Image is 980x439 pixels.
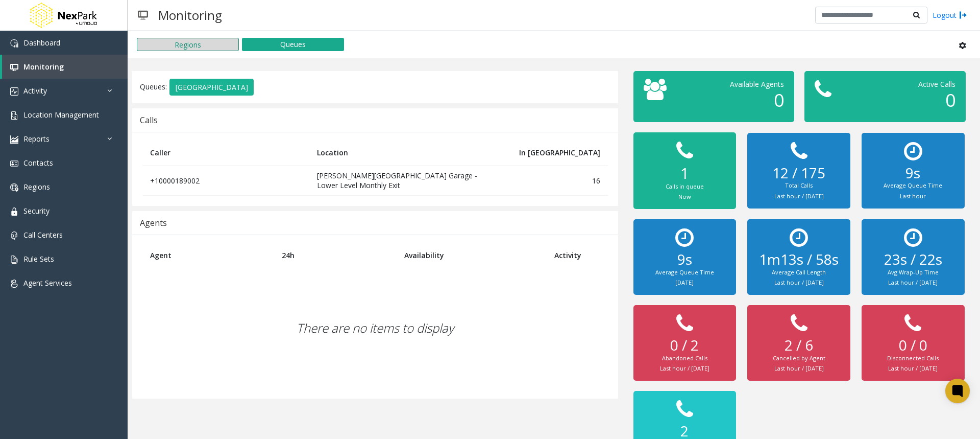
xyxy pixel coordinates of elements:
[309,140,499,166] th: Location
[10,87,18,96] img: 'icon'
[888,279,938,286] small: Last hour / [DATE]
[774,192,824,200] small: Last hour / [DATE]
[872,181,954,190] div: Average Queue Time
[959,10,967,20] img: logout
[10,280,18,288] img: 'icon'
[730,79,784,89] span: Available Agents
[2,55,128,79] a: Monitoring
[242,38,344,51] button: Queues
[23,38,60,48] span: Dashboard
[23,86,47,96] span: Activity
[872,337,954,354] h2: 0 / 0
[138,3,148,28] img: pageIcon
[10,183,18,192] img: 'icon'
[644,164,726,182] h2: 1
[309,166,499,196] td: [PERSON_NAME][GEOGRAPHIC_DATA] Garage - Lower Level Monthly Exit
[757,337,840,354] h2: 2 / 6
[23,158,53,168] span: Contacts
[10,63,18,72] img: 'icon'
[140,113,158,127] div: Calls
[142,140,309,166] th: Caller
[10,232,18,240] img: 'icon'
[140,81,167,91] span: Queues:
[644,337,726,354] h2: 0 / 2
[23,254,54,264] span: Rule Sets
[757,165,840,182] h2: 12 / 175
[678,193,691,200] small: Now
[142,268,608,388] div: There are no items to display
[140,216,167,229] div: Agents
[933,10,967,20] a: Logout
[500,140,608,166] th: In [GEOGRAPHIC_DATA]
[10,111,18,120] img: 'icon'
[644,268,726,277] div: Average Queue Time
[945,88,955,112] span: 0
[547,243,608,268] th: Activity
[169,79,254,96] button: [GEOGRAPHIC_DATA]
[10,207,18,216] img: 'icon'
[23,206,50,216] span: Security
[675,279,694,286] small: [DATE]
[10,135,18,144] img: 'icon'
[10,39,18,48] img: 'icon'
[872,354,954,363] div: Disconnected Calls
[23,134,50,144] span: Reports
[644,251,726,268] h2: 9s
[774,364,824,372] small: Last hour / [DATE]
[153,3,227,28] h3: Monitoring
[660,364,709,372] small: Last hour / [DATE]
[142,166,309,196] td: +10000189002
[888,364,938,372] small: Last hour / [DATE]
[23,230,63,240] span: Call Centers
[872,268,954,277] div: Avg Wrap-Up Time
[774,88,784,112] span: 0
[142,243,274,268] th: Agent
[23,278,72,288] span: Agent Services
[774,279,824,286] small: Last hour / [DATE]
[10,159,18,168] img: 'icon'
[757,251,840,268] h2: 1m13s / 58s
[23,62,64,72] span: Monitoring
[872,165,954,182] h2: 9s
[757,354,840,363] div: Cancelled by Agent
[644,182,726,191] div: Calls in queue
[23,110,99,120] span: Location Management
[137,38,239,51] button: Regions
[644,354,726,363] div: Abandoned Calls
[10,256,18,264] img: 'icon'
[23,182,50,192] span: Regions
[757,181,840,190] div: Total Calls
[500,166,608,196] td: 16
[397,243,547,268] th: Availability
[757,268,840,277] div: Average Call Length
[918,79,955,89] span: Active Calls
[900,192,926,200] small: Last hour
[872,251,954,268] h2: 23s / 22s
[274,243,397,268] th: 24h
